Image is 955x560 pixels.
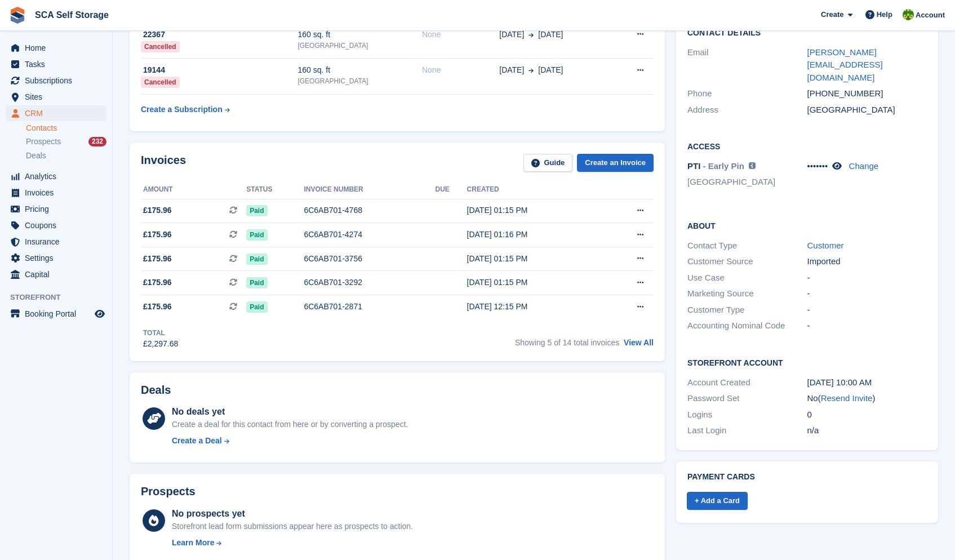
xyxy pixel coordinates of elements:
[821,393,873,403] a: Resend Invite
[467,229,602,241] div: [DATE] 01:16 PM
[538,29,563,41] span: [DATE]
[304,301,435,313] div: 6C6AB701-2871
[143,338,178,350] div: £2,297.68
[422,64,499,76] div: None
[10,292,112,303] span: Storefront
[6,306,106,322] a: menu
[88,137,106,146] div: 232
[687,408,807,421] div: Logins
[687,304,807,317] div: Customer Type
[246,254,267,265] span: Paid
[6,89,106,105] a: menu
[143,253,172,265] span: £175.96
[141,77,180,88] div: Cancelled
[6,234,106,250] a: menu
[807,104,927,117] div: [GEOGRAPHIC_DATA]
[807,241,844,250] a: Customer
[246,277,267,288] span: Paid
[304,253,435,265] div: 6C6AB701-3756
[6,168,106,184] a: menu
[6,56,106,72] a: menu
[687,287,807,300] div: Marketing Source
[246,301,267,313] span: Paid
[807,87,927,100] div: [PHONE_NUMBER]
[297,76,422,86] div: [GEOGRAPHIC_DATA]
[687,357,927,368] h2: Storefront Account
[172,537,214,549] div: Learn More
[25,185,92,201] span: Invoices
[25,266,92,282] span: Capital
[172,419,408,430] div: Create a deal for this contact from here or by converting a prospect.
[25,306,92,322] span: Booking Portal
[141,64,297,76] div: 19144
[25,217,92,233] span: Coupons
[807,287,927,300] div: -
[687,392,807,405] div: Password Set
[807,161,828,171] span: •••••••
[499,29,524,41] span: [DATE]
[687,29,927,38] h2: Contact Details
[687,87,807,100] div: Phone
[515,338,619,347] span: Showing 5 of 14 total invoices
[467,277,602,288] div: [DATE] 01:15 PM
[143,328,178,338] div: Total
[687,104,807,117] div: Address
[141,41,180,52] div: Cancelled
[25,56,92,72] span: Tasks
[903,9,914,20] img: Sam Chapman
[9,7,26,24] img: stora-icon-8386f47178a22dfd0bd8f6a31ec36ba5ce8667c1dd55bd0f319d3a0aa187defe.svg
[172,435,408,447] a: Create a Deal
[297,41,422,51] div: [GEOGRAPHIC_DATA]
[6,40,106,56] a: menu
[93,307,106,321] a: Preview store
[141,384,171,397] h2: Deals
[25,73,92,88] span: Subscriptions
[687,424,807,437] div: Last Login
[687,161,700,171] span: PTI
[499,64,524,76] span: [DATE]
[141,154,186,172] h2: Invoices
[26,136,61,147] span: Prospects
[6,185,106,201] a: menu
[523,154,573,172] a: Guide
[143,277,172,288] span: £175.96
[143,229,172,241] span: £175.96
[818,393,876,403] span: ( )
[687,255,807,268] div: Customer Source
[25,250,92,266] span: Settings
[807,424,927,437] div: n/a
[304,229,435,241] div: 6C6AB701-4274
[26,136,106,148] a: Prospects 232
[807,376,927,389] div: [DATE] 10:00 AM
[172,435,222,447] div: Create a Deal
[297,64,422,76] div: 160 sq. ft
[687,46,807,85] div: Email
[916,10,945,21] span: Account
[577,154,654,172] a: Create an Invoice
[807,319,927,332] div: -
[807,392,927,405] div: No
[6,266,106,282] a: menu
[25,89,92,105] span: Sites
[807,47,883,82] a: [PERSON_NAME][EMAIL_ADDRESS][DOMAIN_NAME]
[246,205,267,216] span: Paid
[143,205,172,216] span: £175.96
[172,405,408,419] div: No deals yet
[25,234,92,250] span: Insurance
[687,272,807,285] div: Use Case
[687,319,807,332] div: Accounting Nominal Code
[687,239,807,252] div: Contact Type
[877,9,892,20] span: Help
[687,140,927,152] h2: Access
[624,338,654,347] a: View All
[703,161,744,171] span: - Early Pin
[807,272,927,285] div: -
[467,301,602,313] div: [DATE] 12:15 PM
[141,104,223,115] div: Create a Subscription
[304,205,435,216] div: 6C6AB701-4768
[6,73,106,88] a: menu
[26,150,46,161] span: Deals
[30,6,113,24] a: SCA Self Storage
[687,220,927,231] h2: About
[25,201,92,217] span: Pricing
